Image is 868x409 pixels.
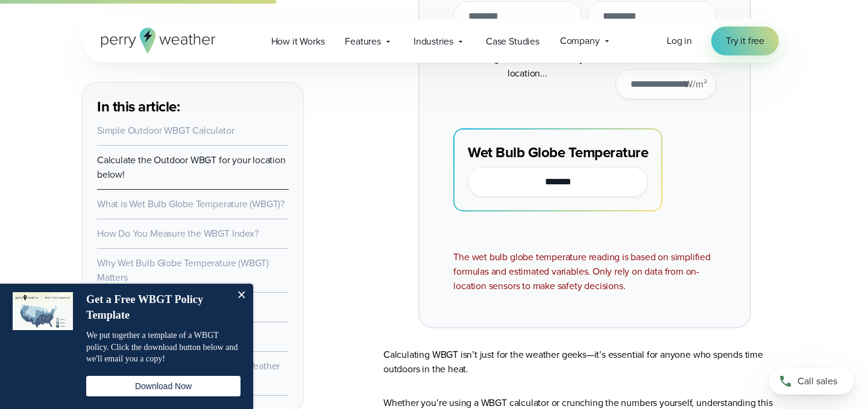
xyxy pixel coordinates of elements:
a: Case Studies [476,29,550,54]
div: The wet bulb globe temperature reading is based on simplified formulas and estimated variables. O... [453,250,715,293]
span: Features [345,34,381,49]
div: Delete [5,37,863,48]
button: Close [229,284,253,308]
span: Try it free [726,34,764,48]
p: Calculating WBGT isn’t just for the weather geeks—it’s essential for anyone who spends time outdo... [383,348,786,376]
div: Move To ... [5,81,863,92]
a: Calculate the Outdoor WBGT for your location below! [97,153,286,181]
span: Log in [667,34,692,48]
img: dialog featured image [13,292,73,330]
span: Industries [414,34,453,49]
div: Sort A > Z [5,5,863,16]
span: Retrieving solar irradiance for your location... [457,52,597,80]
div: Rename [5,70,863,81]
div: Move To ... [5,27,863,37]
a: Simple Outdoor WBGT Calculator [97,123,234,137]
p: We put together a template of a WBGT policy. Click the download button below and we'll email you ... [86,329,241,365]
span: Company [560,34,600,48]
a: Try it free [711,27,779,55]
button: Download Now [86,376,241,396]
a: Why Wet Bulb Globe Temperature (WBGT) Matters [97,256,269,284]
a: How it Works [261,29,335,54]
span: How it Works [271,34,325,49]
div: Sort New > Old [5,16,863,27]
span: Case Studies [486,34,539,49]
div: Options [5,48,863,59]
a: What is Wet Bulb Globe Temperature (WBGT)? [97,197,285,211]
div: Sign out [5,59,863,70]
a: Call sales [769,368,854,395]
h4: Get a Free WBGT Policy Template [86,292,228,323]
a: Log in [667,34,692,48]
h3: In this article: [97,97,289,116]
span: Call sales [797,374,837,389]
a: How Do You Measure the WBGT Index? [97,226,259,240]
